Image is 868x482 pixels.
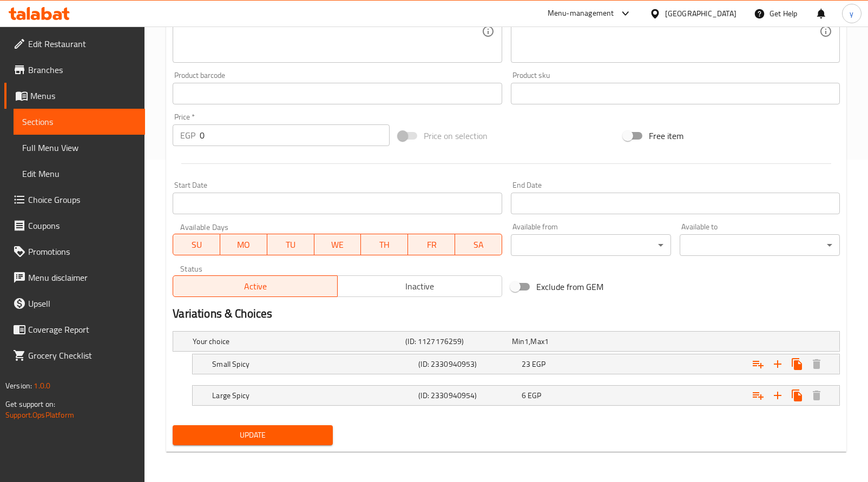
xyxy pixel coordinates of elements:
[4,316,145,342] a: Coverage Report
[748,354,768,374] button: Add choice group
[522,357,530,371] span: 23
[548,7,614,20] div: Menu-management
[405,336,507,347] h5: (ID: 1127176259)
[193,386,839,405] div: Expand
[518,6,819,57] textarea: علبة سبايسي صغيرة او كبيرة
[4,31,145,57] a: Edit Restaurant
[267,234,314,255] button: TU
[544,334,549,348] span: 1
[532,357,545,371] span: EGP
[4,239,145,265] a: Promotions
[365,237,404,253] span: TH
[14,161,145,187] a: Edit Menu
[4,187,145,213] a: Choice Groups
[28,63,136,76] span: Branches
[28,219,136,232] span: Coupons
[412,237,451,253] span: FR
[511,234,671,256] div: ​
[459,237,498,253] span: SA
[173,275,338,297] button: Active
[536,280,603,293] span: Exclude from GEM
[768,354,787,374] button: Add new choice
[319,237,357,253] span: WE
[4,265,145,290] a: Menu disclaimer
[28,245,136,258] span: Promotions
[28,271,136,284] span: Menu disclaimer
[220,234,267,255] button: MO
[34,379,50,393] span: 1.0.0
[424,129,488,142] span: Price on selection
[14,135,145,161] a: Full Menu View
[787,386,807,405] button: Clone new choice
[455,234,502,255] button: SA
[173,306,840,322] h2: Variations & Choices
[181,428,324,442] span: Update
[787,354,807,374] button: Clone new choice
[528,388,541,402] span: EGP
[200,124,389,146] input: Please enter price
[524,334,529,348] span: 1
[342,279,498,294] span: Inactive
[225,237,263,253] span: MO
[177,279,333,294] span: Active
[418,390,517,401] h5: (ID: 2330940954)
[337,275,502,297] button: Inactive
[649,129,683,142] span: Free item
[5,379,32,393] span: Version:
[4,57,145,83] a: Branches
[30,89,136,102] span: Menus
[4,213,145,239] a: Coupons
[4,342,145,368] a: Grocery Checklist
[28,323,136,336] span: Coverage Report
[850,8,853,19] span: y
[22,141,136,154] span: Full Menu View
[180,6,481,57] textarea: Small or large spicy box
[5,397,55,411] span: Get support on:
[408,234,455,255] button: FR
[193,336,401,347] h5: Your choice
[512,336,614,347] div: ,
[768,386,787,405] button: Add new choice
[193,354,839,374] div: Expand
[14,109,145,135] a: Sections
[173,83,502,104] input: Please enter product barcode
[314,234,361,255] button: WE
[212,359,414,369] h5: Small Spicy
[807,386,826,405] button: Delete Large Spicy
[5,408,74,422] a: Support.OpsPlatform
[522,388,526,402] span: 6
[28,193,136,206] span: Choice Groups
[4,83,145,109] a: Menus
[530,334,544,348] span: Max
[272,237,310,253] span: TU
[28,297,136,310] span: Upsell
[511,83,840,104] input: Please enter product sku
[22,115,136,128] span: Sections
[28,349,136,362] span: Grocery Checklist
[28,37,136,50] span: Edit Restaurant
[173,234,220,255] button: SU
[665,8,737,19] div: [GEOGRAPHIC_DATA]
[4,290,145,316] a: Upsell
[177,237,216,253] span: SU
[173,332,839,351] div: Expand
[180,129,195,142] p: EGP
[512,334,524,348] span: Min
[807,354,826,374] button: Delete Small Spicy
[22,167,136,180] span: Edit Menu
[418,359,517,369] h5: (ID: 2330940953)
[173,425,333,445] button: Update
[361,234,408,255] button: TH
[680,234,840,256] div: ​
[212,390,414,401] h5: Large Spicy
[748,386,768,405] button: Add choice group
